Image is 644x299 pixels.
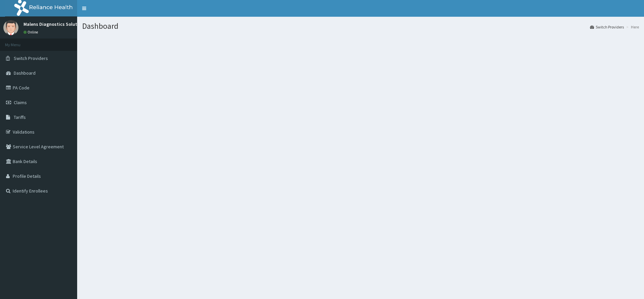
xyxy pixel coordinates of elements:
[3,20,18,35] img: User Image
[14,114,26,120] span: Tariffs
[625,24,639,30] li: Here
[82,22,639,30] h1: Dashboard
[590,24,624,30] a: Switch Providers
[23,30,40,34] a: Online
[23,22,86,26] p: Malens Diagnostics Solutions
[14,99,27,105] span: Claims
[14,70,36,76] span: Dashboard
[14,55,48,61] span: Switch Providers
